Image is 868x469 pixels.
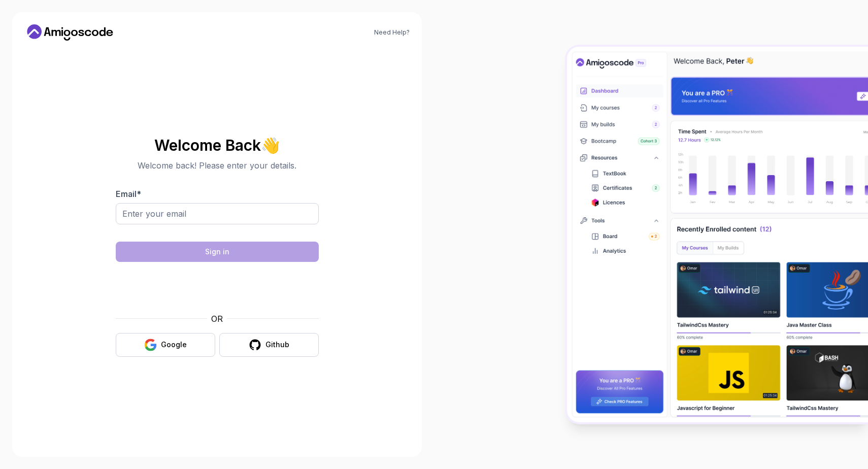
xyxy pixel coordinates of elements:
[116,203,319,224] input: Enter your email
[211,313,223,325] p: OR
[567,47,868,422] img: Amigoscode Dashboard
[116,159,319,172] p: Welcome back! Please enter your details.
[205,247,229,257] div: Sign in
[161,340,187,350] div: Google
[116,189,141,199] label: Email *
[116,333,215,357] button: Google
[116,242,319,262] button: Sign in
[116,137,319,153] h2: Welcome Back
[141,268,294,307] iframe: Widget containing checkbox for hCaptcha security challenge
[265,340,289,350] div: Github
[24,24,116,41] a: Home link
[259,135,282,155] span: 👋
[374,28,410,37] a: Need Help?
[219,333,319,357] button: Github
